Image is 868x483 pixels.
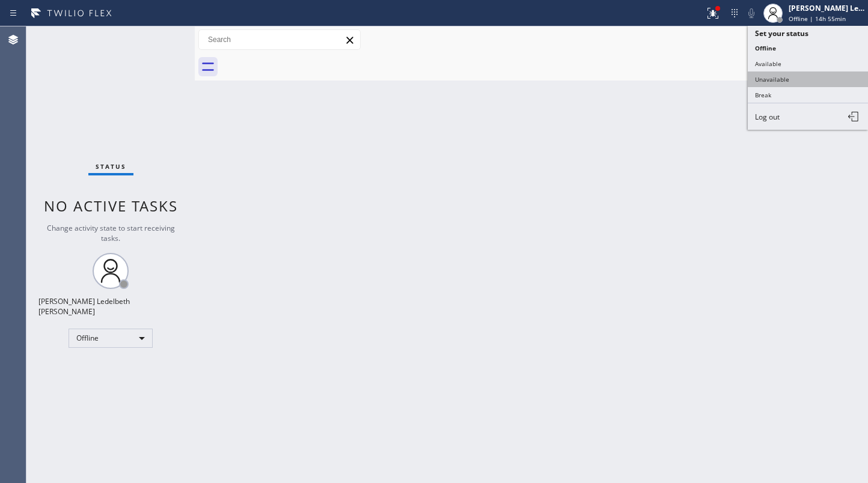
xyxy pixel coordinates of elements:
div: [PERSON_NAME] Ledelbeth [PERSON_NAME] [789,3,864,13]
span: Offline | 14h 55min [789,14,846,23]
div: Offline [69,329,153,348]
input: Search [199,30,360,49]
span: No active tasks [44,196,178,216]
span: Change activity state to start receiving tasks. [47,223,175,243]
div: [PERSON_NAME] Ledelbeth [PERSON_NAME] [38,296,183,317]
span: Status [96,162,126,171]
button: Mute [743,5,760,22]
